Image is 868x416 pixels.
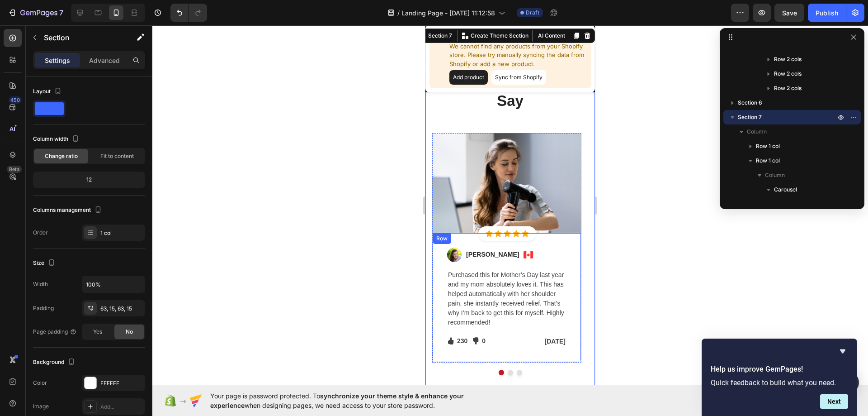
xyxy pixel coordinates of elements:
[837,346,848,357] button: Hide survey
[711,364,848,375] h2: Help us improve GemPages!
[126,328,133,336] span: No
[100,152,134,160] span: Fit to content
[711,346,848,409] div: Help us improve GemPages!
[100,229,143,237] div: 1 col
[774,55,802,64] span: Row 2 cols
[756,156,780,165] span: Row 1 col
[774,84,802,93] span: Row 2 cols
[170,4,207,22] div: Undo/Redo
[100,305,143,313] div: 63, 15, 63, 15
[9,96,22,104] div: 450
[774,4,804,22] button: Save
[738,113,762,122] span: Section 7
[33,86,63,98] div: Layout
[93,328,102,336] span: Yes
[4,4,67,22] button: 7
[808,4,846,22] button: Publish
[401,8,495,18] span: Landing Page - [DATE] 11:12:58
[33,204,104,216] div: Columns management
[44,32,118,43] p: Section
[774,69,802,78] span: Row 2 cols
[210,392,464,409] span: synchronize your theme style & enhance your experience
[33,328,77,336] div: Page padding
[425,25,595,385] iframe: Design area
[765,171,785,180] span: Column
[820,394,848,409] button: Next question
[89,56,120,65] p: Advanced
[33,280,48,288] div: Width
[100,379,143,387] div: FFFFFF
[747,127,767,136] span: Column
[33,356,77,368] div: Background
[782,9,797,17] span: Save
[33,379,47,387] div: Color
[210,391,499,410] span: Your page is password protected. To when designing pages, we need access to your store password.
[33,229,48,237] div: Order
[738,98,762,107] span: Section 6
[35,173,143,186] div: 12
[82,276,145,292] input: Auto
[7,166,22,173] div: Beta
[33,133,81,145] div: Column width
[33,402,49,411] div: Image
[33,304,54,312] div: Padding
[756,142,780,151] span: Row 1 col
[45,152,78,160] span: Change ratio
[59,7,63,18] p: 7
[711,378,848,387] p: Quick feedback to build what you need.
[526,9,539,17] span: Draft
[397,8,400,18] span: /
[816,8,838,18] div: Publish
[774,185,797,194] span: Carousel
[45,56,70,65] p: Settings
[33,257,57,269] div: Size
[100,403,143,411] div: Add...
